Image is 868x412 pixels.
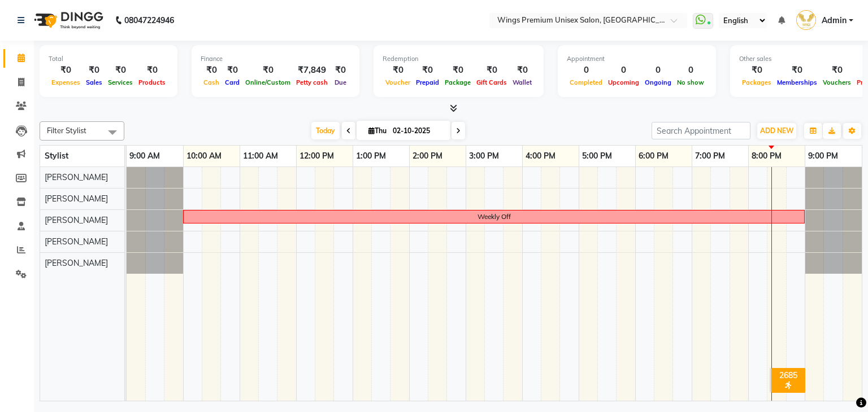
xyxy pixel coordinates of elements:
[389,122,446,139] input: 2025-10-02
[83,78,105,86] span: Sales
[184,148,224,164] a: 10:00 AM
[749,148,784,164] a: 8:00 PM
[642,78,674,86] span: Ongoing
[510,78,535,86] span: Wallet
[739,64,774,77] div: ₹0
[45,151,68,161] span: Stylist
[222,64,242,77] div: ₹0
[413,78,442,86] span: Prepaid
[474,64,510,77] div: ₹0
[366,126,389,135] span: Thu
[442,64,474,77] div: ₹0
[136,78,168,86] span: Products
[383,64,413,77] div: ₹0
[222,78,242,86] span: Card
[293,64,331,77] div: ₹7,849
[105,64,136,77] div: ₹0
[822,15,847,27] span: Admin
[293,78,331,86] span: Petty cash
[410,148,445,164] a: 2:00 PM
[331,64,350,77] div: ₹0
[805,148,841,164] a: 9:00 PM
[201,54,350,64] div: Finance
[567,64,605,77] div: 0
[383,78,413,86] span: Voucher
[474,78,510,86] span: Gift Cards
[45,215,108,225] span: [PERSON_NAME]
[136,64,168,77] div: ₹0
[201,78,222,86] span: Cash
[311,122,340,139] span: Today
[567,54,707,64] div: Appointment
[124,5,174,36] b: 08047224946
[774,78,820,86] span: Memberships
[242,64,293,77] div: ₹0
[413,64,442,77] div: ₹0
[605,64,642,77] div: 0
[242,78,293,86] span: Online/Custom
[674,78,707,86] span: No show
[820,64,854,77] div: ₹0
[83,64,105,77] div: ₹0
[240,148,281,164] a: 11:00 AM
[796,10,816,30] img: Admin
[49,54,168,64] div: Total
[201,64,222,77] div: ₹0
[674,64,707,77] div: 0
[45,258,108,268] span: [PERSON_NAME]
[466,148,502,164] a: 3:00 PM
[49,78,83,86] span: Expenses
[45,172,108,182] span: [PERSON_NAME]
[579,148,615,164] a: 5:00 PM
[510,64,535,77] div: ₹0
[605,78,642,86] span: Upcoming
[105,78,136,86] span: Services
[692,148,728,164] a: 7:00 PM
[45,194,108,204] span: [PERSON_NAME]
[636,148,671,164] a: 6:00 PM
[652,122,750,139] input: Search Appointment
[642,64,674,77] div: 0
[774,370,803,380] div: 2685
[774,64,820,77] div: ₹0
[47,126,86,135] span: Filter Stylist
[757,123,796,139] button: ADD NEW
[383,54,535,64] div: Redemption
[29,5,106,36] img: logo
[45,236,108,247] span: [PERSON_NAME]
[49,64,83,77] div: ₹0
[332,78,349,86] span: Due
[523,148,558,164] a: 4:00 PM
[442,78,474,86] span: Package
[567,78,605,86] span: Completed
[353,148,389,164] a: 1:00 PM
[739,78,774,86] span: Packages
[478,212,511,222] div: Weekly Off
[127,148,163,164] a: 9:00 AM
[760,126,793,135] span: ADD NEW
[297,148,337,164] a: 12:00 PM
[820,78,854,86] span: Vouchers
